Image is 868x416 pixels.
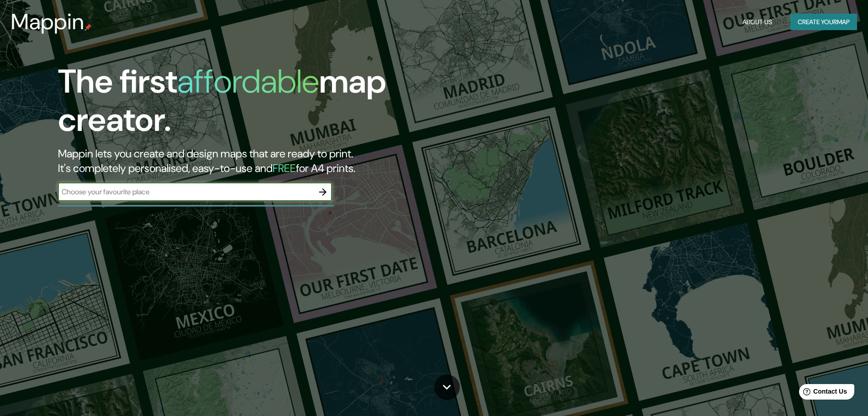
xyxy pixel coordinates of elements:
h5: FREE [273,161,296,175]
h1: The first map creator. [58,62,492,146]
button: Create yourmap [790,14,857,31]
h3: Mappin [11,9,84,35]
iframe: Help widget launcher [787,380,858,406]
input: Choose your favourite place [58,187,314,197]
button: About Us [739,14,776,31]
img: mappin-pin [84,24,92,31]
h2: Mappin lets you create and design maps that are ready to print. It's completely personalised, eas... [58,146,492,176]
h1: affordable [177,60,319,103]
